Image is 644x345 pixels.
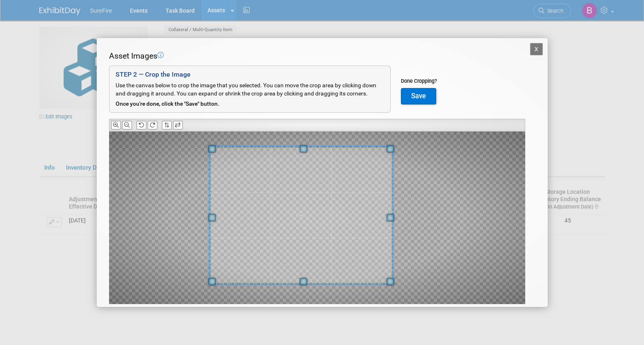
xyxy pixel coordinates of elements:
[111,121,121,129] button: Zoom In
[109,50,525,62] div: Asset Images
[116,82,376,97] span: Use the canvas below to crop the image that you selected. You can move the crop area by clicking ...
[530,43,543,55] button: X
[116,70,384,79] div: STEP 2 — Crop the Image
[401,88,436,104] button: Save
[122,121,132,129] button: Zoom Out
[173,121,183,129] button: Flip Horizontally
[401,77,437,85] div: Done Cropping?
[116,100,384,108] div: Once you're done, click the "Save" button.
[137,121,146,129] button: Rotate Counter-clockwise
[148,121,157,129] button: Rotate Clockwise
[162,121,172,129] button: Flip Vertically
